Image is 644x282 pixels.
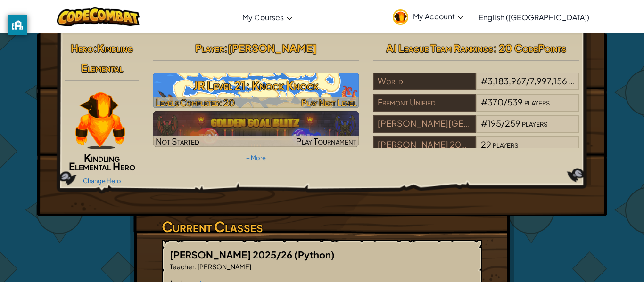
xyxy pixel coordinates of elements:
[487,75,526,86] span: 3,183,967
[296,136,356,146] span: Play Tournament
[474,4,594,30] a: English ([GEOGRAPHIC_DATA])
[71,41,93,55] span: Hero
[153,75,359,96] h3: JR Level 21: Knock Knock
[156,97,235,108] span: Levels Completed: 20
[373,145,579,156] a: [PERSON_NAME] 2025/2629players
[373,124,579,135] a: [PERSON_NAME][GEOGRAPHIC_DATA]#195/259players
[393,9,408,25] img: avatar
[493,41,566,55] span: : 20 CodePoints
[373,81,579,92] a: World#3,183,967/7,997,156players
[507,97,523,107] span: 539
[487,118,501,129] span: 195
[156,136,199,146] span: Not Started
[373,73,476,90] div: World
[242,12,284,22] span: My Courses
[170,249,294,260] span: [PERSON_NAME] 2025/26
[481,139,491,150] span: 29
[224,41,228,55] span: :
[8,15,27,35] button: privacy banner
[530,75,567,86] span: 7,997,156
[501,118,505,129] span: /
[81,41,133,74] span: Kindling Elemental
[373,103,579,113] a: Fremont Unified#370/539players
[524,97,550,107] span: players
[481,97,487,107] span: #
[388,2,468,32] a: My Account
[479,12,589,22] span: English ([GEOGRAPHIC_DATA])
[238,4,297,30] a: My Courses
[294,249,335,260] span: (Python)
[493,139,518,150] span: players
[522,118,547,129] span: players
[153,73,359,108] img: JR Level 21: Knock Knock
[481,118,487,129] span: #
[195,41,224,55] span: Player
[69,151,135,173] span: Kindling Elemental Hero
[373,94,476,112] div: Fremont Unified
[75,92,124,149] img: KindlingElementalPaperDoll.png
[57,7,140,26] img: CodeCombat logo
[301,97,356,108] span: Play Next Level
[526,75,530,86] span: /
[373,115,476,133] div: [PERSON_NAME][GEOGRAPHIC_DATA]
[246,154,266,161] a: + More
[162,216,482,237] h3: Current Classes
[153,111,359,147] img: Golden Goal
[153,111,359,147] a: Not StartedPlay Tournament
[83,177,121,185] a: Change Hero
[228,41,317,55] span: [PERSON_NAME]
[373,136,476,154] div: [PERSON_NAME] 2025/26
[505,118,520,129] span: 259
[481,75,487,86] span: #
[197,262,251,271] span: [PERSON_NAME]
[504,97,507,107] span: /
[487,97,504,107] span: 370
[93,41,97,55] span: :
[170,262,195,271] span: Teacher
[386,41,493,55] span: AI League Team Rankings
[195,262,197,271] span: :
[413,11,463,21] span: My Account
[153,73,359,108] a: Play Next Level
